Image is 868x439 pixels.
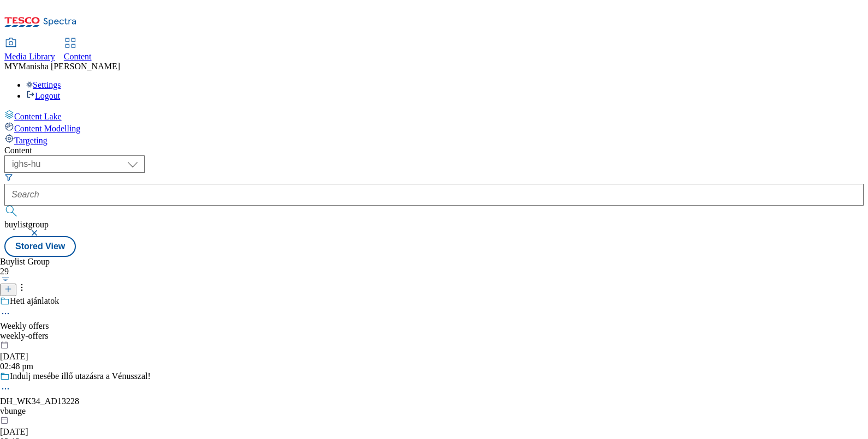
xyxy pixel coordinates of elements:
a: Media Library [4,39,55,62]
div: Heti ajánlatok [10,296,59,306]
a: Content Lake [4,110,864,122]
span: Content [64,52,92,61]
a: Content [64,39,92,62]
span: Content Lake [14,112,62,121]
span: Content Modelling [14,124,80,133]
button: Stored View [4,236,76,257]
input: Search [4,184,864,206]
svg: Search Filters [4,173,13,182]
a: Settings [26,80,61,89]
div: Content [4,146,864,155]
a: Targeting [4,134,864,146]
span: Media Library [4,52,55,61]
a: Content Modelling [4,122,864,134]
span: MY [4,62,19,71]
span: buylistgroup [4,220,49,229]
span: Manisha [PERSON_NAME] [19,62,120,71]
a: Logout [26,91,60,100]
div: Indulj mesébe illő utazásra a Vénusszal! [10,371,151,381]
span: Targeting [14,136,47,145]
